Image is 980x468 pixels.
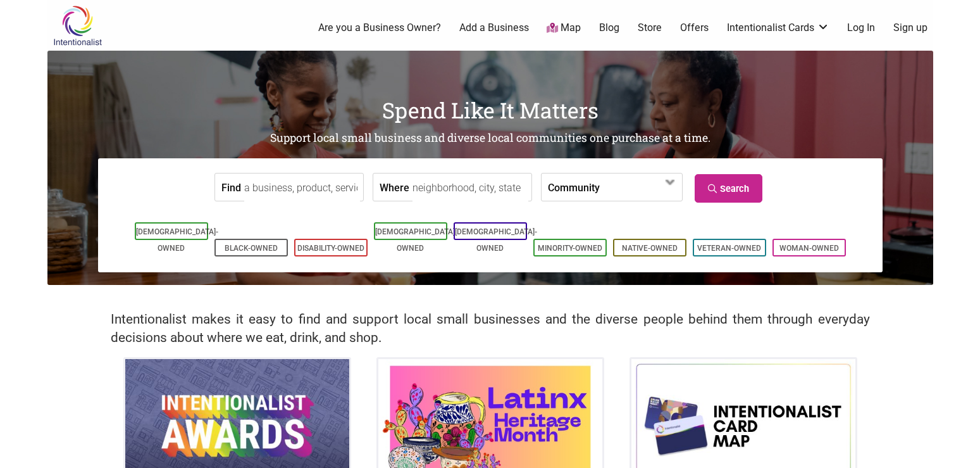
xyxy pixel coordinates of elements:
h2: Intentionalist makes it easy to find and support local small businesses and the diverse people be... [111,310,870,347]
a: Map [547,21,581,35]
h2: Support local small business and diverse local communities one purchase at a time. [47,130,933,146]
a: [DEMOGRAPHIC_DATA]-Owned [136,227,218,253]
a: Minority-Owned [538,244,602,253]
a: Disability-Owned [297,244,364,253]
a: [DEMOGRAPHIC_DATA]-Owned [375,227,457,253]
a: Search [695,174,762,203]
a: Offers [680,21,709,35]
a: Blog [599,21,619,35]
a: Sign up [893,21,927,35]
a: Add a Business [459,21,529,35]
a: [DEMOGRAPHIC_DATA]-Owned [455,227,537,253]
input: neighborhood, city, state [412,174,528,202]
label: Find [221,174,241,201]
a: Log In [847,21,875,35]
a: Store [638,21,662,35]
label: Community [548,174,600,201]
a: Woman-Owned [779,244,839,253]
img: Intentionalist [47,5,108,46]
input: a business, product, service [244,174,360,202]
a: Black-Owned [225,244,278,253]
a: Veteran-Owned [697,244,761,253]
label: Where [380,174,409,201]
h1: Spend Like It Matters [47,95,933,125]
a: Are you a Business Owner? [318,21,441,35]
a: Intentionalist Cards [727,21,829,35]
a: Native-Owned [622,244,678,253]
